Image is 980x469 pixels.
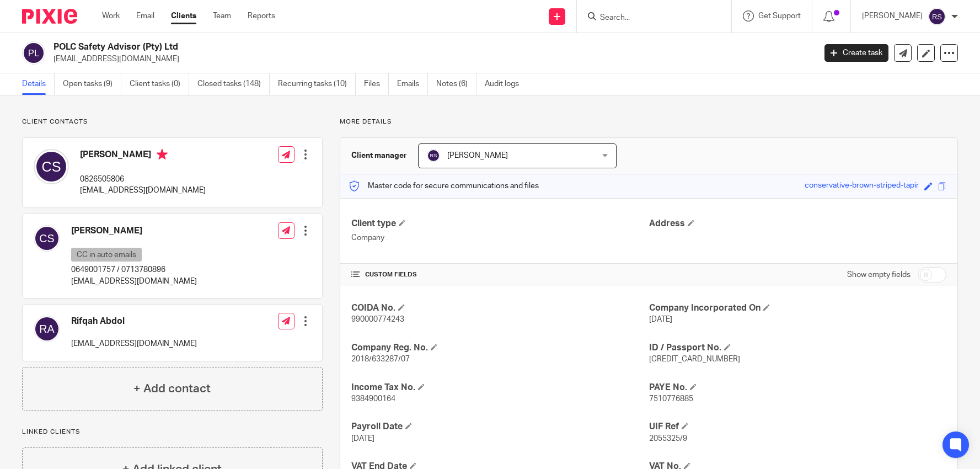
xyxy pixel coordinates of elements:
[213,10,231,22] a: Team
[427,149,440,162] img: svg%3E
[340,118,958,126] p: More details
[71,248,142,262] p: CC in auto emails
[485,73,527,95] a: Audit logs
[22,428,323,436] p: Linked clients
[22,41,45,65] img: svg%3E
[351,355,410,363] span: 2018/633287/07
[53,54,808,65] p: [EMAIL_ADDRESS][DOMAIN_NAME]
[351,218,649,230] h4: Client type
[34,149,69,184] img: svg%3E
[80,149,206,163] h4: [PERSON_NAME]
[171,10,196,22] a: Clients
[758,12,801,20] span: Get Support
[599,13,698,23] input: Search
[351,342,649,354] h4: Company Reg. No.
[349,180,539,191] p: Master code for secure communications and files
[133,380,211,397] h4: + Add contact
[649,382,946,393] h4: PAYE No.
[130,73,189,95] a: Client tasks (0)
[824,44,888,62] a: Create task
[34,316,60,342] img: svg%3E
[71,264,197,275] p: 0649001757 / 0713780896
[80,185,206,196] p: [EMAIL_ADDRESS][DOMAIN_NAME]
[447,152,508,159] span: [PERSON_NAME]
[22,118,323,126] p: Client contacts
[53,41,657,53] h2: POLC Safety Advisor (Pty) Ltd
[351,302,649,314] h4: COIDA No.
[649,355,740,363] span: [CREDIT_CARD_NUMBER]
[71,276,197,287] p: [EMAIL_ADDRESS][DOMAIN_NAME]
[278,73,356,95] a: Recurring tasks (10)
[805,180,919,193] div: conservative-brown-striped-tapir
[136,10,154,22] a: Email
[71,338,197,349] p: [EMAIL_ADDRESS][DOMAIN_NAME]
[928,8,946,25] img: svg%3E
[351,316,404,323] span: 990000774243
[22,9,77,24] img: Pixie
[351,232,649,243] p: Company
[397,73,428,95] a: Emails
[436,73,476,95] a: Notes (6)
[197,73,270,95] a: Closed tasks (148)
[649,421,946,433] h4: UIF Ref
[71,225,197,237] h4: [PERSON_NAME]
[862,10,923,22] p: [PERSON_NAME]
[71,316,197,327] h4: Rifqah Abdol
[351,270,649,279] h4: CUSTOM FIELDS
[351,150,407,161] h3: Client manager
[102,10,120,22] a: Work
[649,316,672,323] span: [DATE]
[351,395,395,403] span: 9384900164
[351,435,374,443] span: [DATE]
[80,174,206,185] p: 0826505806
[649,395,693,403] span: 7510776885
[364,73,389,95] a: Files
[34,225,60,252] img: svg%3E
[22,73,55,95] a: Details
[847,269,911,280] label: Show empty fields
[248,10,275,22] a: Reports
[649,302,946,314] h4: Company Incorporated On
[157,149,168,160] i: Primary
[351,421,649,433] h4: Payroll Date
[649,342,946,354] h4: ID / Passport No.
[351,382,649,393] h4: Income Tax No.
[649,435,687,443] span: 2055325/9
[649,218,946,230] h4: Address
[63,73,121,95] a: Open tasks (9)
